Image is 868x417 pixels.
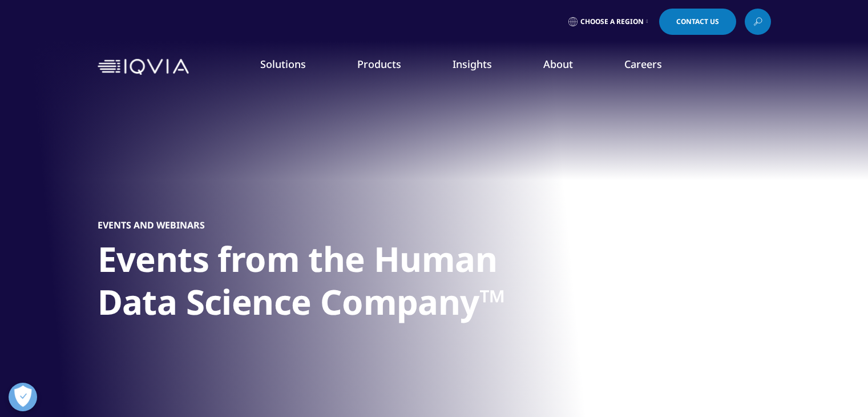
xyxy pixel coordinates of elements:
img: IQVIA Healthcare Information Technology and Pharma Clinical Research Company [98,59,189,75]
h1: Events from the Human Data Science Company™ [98,238,526,330]
span: Contact Us [676,18,719,25]
nav: Primary [193,40,771,94]
a: Contact Us [659,9,736,35]
a: About [543,57,573,71]
span: Choose a Region [580,17,644,26]
h5: Events and Webinars [98,219,205,231]
a: Products [357,57,401,71]
a: Insights [453,57,492,71]
button: Open Preferences [9,383,37,411]
a: Solutions [260,57,306,71]
a: Careers [624,57,662,71]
